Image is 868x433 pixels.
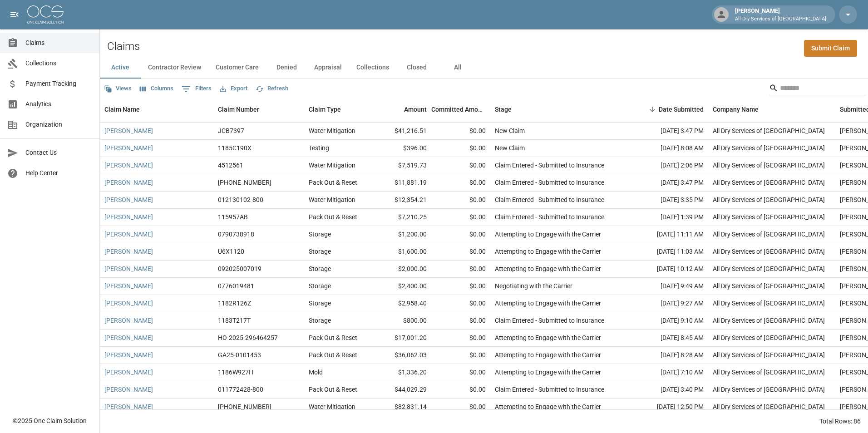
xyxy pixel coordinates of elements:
div: [PERSON_NAME] [731,6,830,23]
div: $0.00 [431,192,490,209]
div: Stage [495,97,512,122]
button: Contractor Review [141,57,208,79]
div: Pack Out & Reset [309,333,357,342]
a: [PERSON_NAME] [104,368,153,377]
div: $0.00 [431,312,490,330]
div: Water Mitigation [309,126,355,135]
div: $36,062.03 [372,347,431,364]
div: All Dry Services of Atlanta [713,212,825,221]
div: All Dry Services of Atlanta [713,161,825,170]
div: Claim Type [304,97,372,122]
div: [DATE] 8:45 AM [626,330,708,347]
div: $0.00 [431,278,490,295]
button: All [437,57,478,79]
div: $0.00 [431,347,490,364]
div: All Dry Services of Atlanta [713,281,825,290]
div: [DATE] 3:40 PM [626,381,708,399]
div: All Dry Services of Atlanta [713,178,825,187]
div: $17,001.20 [372,330,431,347]
a: [PERSON_NAME] [104,350,153,359]
div: Pack Out & Reset [309,212,357,221]
div: Search [769,81,866,97]
a: [PERSON_NAME] [104,126,153,135]
div: All Dry Services of Atlanta [713,333,825,342]
button: open drawer [5,5,24,24]
div: $0.00 [431,261,490,278]
img: ocs-logo-white-transparent.png [27,5,64,24]
div: Storage [309,281,331,290]
div: $7,519.73 [372,157,431,174]
div: [DATE] 1:39 PM [626,209,708,226]
div: $1,600.00 [372,243,431,261]
div: $0.00 [431,330,490,347]
div: $800.00 [372,312,431,330]
div: $2,400.00 [372,278,431,295]
a: [PERSON_NAME] [104,264,153,273]
div: Attempting to Engage with the Carrier [495,230,601,239]
div: $2,958.40 [372,295,431,312]
div: dynamic tabs [100,57,868,79]
div: New Claim [495,126,525,135]
div: Amount [372,97,431,122]
a: [PERSON_NAME] [104,143,153,153]
div: Claim Number [218,97,259,122]
div: Storage [309,247,331,256]
div: Attempting to Engage with the Carrier [495,402,601,411]
div: 011772428-800 [218,385,263,394]
div: $0.00 [431,381,490,399]
div: [DATE] 8:08 AM [626,140,708,157]
div: 1186W927H [218,368,253,377]
div: Claim Type [309,97,341,122]
span: Claims [25,38,92,48]
div: 0790738918 [218,230,254,239]
div: © 2025 One Claim Solution [13,416,87,425]
a: Submit Claim [804,40,857,57]
div: Committed Amount [431,97,490,122]
a: [PERSON_NAME] [104,161,153,170]
div: [DATE] 3:35 PM [626,192,708,209]
a: [PERSON_NAME] [104,195,153,204]
button: Refresh [253,82,291,96]
div: Attempting to Engage with the Carrier [495,368,601,377]
div: All Dry Services of Atlanta [713,385,825,394]
button: Collections [349,57,396,79]
button: Show filters [179,82,214,96]
button: Views [102,82,134,96]
div: Claim Entered - Submitted to Insurance [495,212,604,221]
div: Amount [404,97,427,122]
div: Claim Entered - Submitted to Insurance [495,195,604,204]
span: Contact Us [25,148,92,157]
div: $0.00 [431,123,490,140]
div: $0.00 [431,399,490,416]
div: 092025007019 [218,264,261,273]
div: [DATE] 9:49 AM [626,278,708,295]
button: Denied [266,57,307,79]
div: Attempting to Engage with the Carrier [495,333,601,342]
div: 1185C190X [218,143,252,153]
div: Date Submitted [626,97,708,122]
a: [PERSON_NAME] [104,247,153,256]
h2: Claims [107,40,140,53]
a: [PERSON_NAME] [104,299,153,308]
div: Attempting to Engage with the Carrier [495,264,601,273]
div: $0.00 [431,140,490,157]
div: 4512561 [218,161,243,170]
div: Storage [309,316,331,325]
span: Payment Tracking [25,79,92,89]
div: Attempting to Engage with the Carrier [495,350,601,359]
div: Storage [309,230,331,239]
a: [PERSON_NAME] [104,316,153,325]
div: $1,336.20 [372,364,431,381]
div: Claim Entered - Submitted to Insurance [495,316,604,325]
div: Claim Entered - Submitted to Insurance [495,385,604,394]
div: HO-2025-296464257 [218,333,278,342]
div: [DATE] 9:10 AM [626,312,708,330]
button: Appraisal [307,57,349,79]
button: Sort [646,103,659,116]
div: [DATE] 9:27 AM [626,295,708,312]
div: Water Mitigation [309,402,355,411]
div: Water Mitigation [309,161,355,170]
div: Mold [309,368,323,377]
div: Company Name [708,97,835,122]
div: $0.00 [431,157,490,174]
